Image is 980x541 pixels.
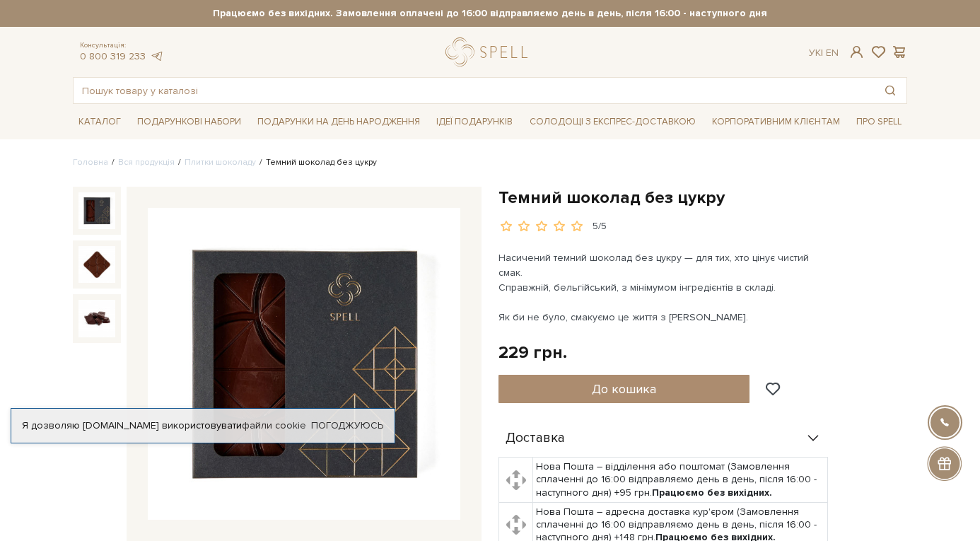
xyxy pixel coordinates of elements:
a: Головна [73,157,108,168]
a: Плитки шоколаду [185,157,256,168]
span: Справжній, бельгійський, з мінімумом інгредієнтів в складі. [498,281,776,293]
div: Ук [809,47,839,59]
a: 0 800 319 233 [80,50,146,62]
button: До кошика [498,375,749,403]
a: Вся продукція [118,157,175,168]
img: Темний шоколад без цукру [78,192,115,229]
a: Корпоративним клієнтам [706,111,846,133]
a: Про Spell [851,111,907,133]
h1: Темний шоколад без цукру [498,187,907,209]
img: Темний шоколад без цукру [78,246,115,283]
span: Насичений темний шоколад без цукру — для тих, хто цінує чистий смак. [498,252,812,279]
strong: Працюємо без вихідних. Замовлення оплачені до 16:00 відправляємо день в день, після 16:00 - насту... [73,7,907,20]
a: Солодощі з експрес-доставкою [524,110,701,134]
a: logo [445,37,534,66]
div: 229 грн. [498,342,567,363]
li: Темний шоколад без цукру [256,156,377,169]
a: Подарунки на День народження [252,111,426,133]
img: Темний шоколад без цукру [78,300,115,337]
span: До кошика [592,381,656,397]
span: | [821,47,823,59]
a: Подарункові набори [132,111,247,133]
button: Пошук товару у каталозі [874,78,906,103]
div: Я дозволяю [DOMAIN_NAME] використовувати [11,419,395,432]
a: файли cookie [242,419,306,431]
td: Нова Пошта – відділення або поштомат (Замовлення сплаченні до 16:00 відправляємо день в день, піс... [533,458,828,503]
a: Ідеї подарунків [431,111,518,133]
span: Доставка [506,432,565,445]
span: Консультація: [80,41,163,50]
span: Як би не було, смакуємо це життя з [PERSON_NAME]. [498,311,748,323]
b: Працюємо без вихідних. [652,487,772,499]
input: Пошук товару у каталозі [74,78,874,103]
a: Каталог [73,111,127,133]
a: En [826,47,839,59]
div: 5/5 [593,220,607,233]
a: Погоджуюсь [311,419,383,432]
a: telegram [149,50,163,62]
img: Темний шоколад без цукру [148,208,460,520]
